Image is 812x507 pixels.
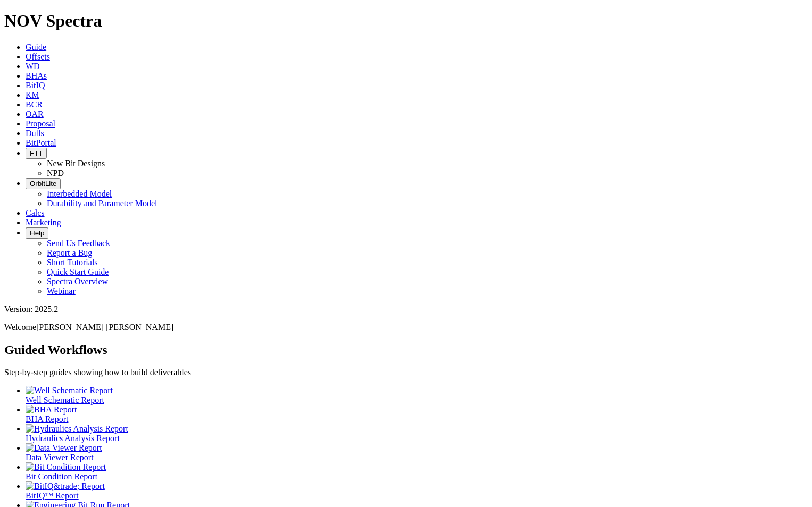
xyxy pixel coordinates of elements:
img: Bit Condition Report [26,462,106,472]
button: Help [26,227,48,239]
a: Dulls [26,129,44,138]
a: BHA Report BHA Report [26,405,808,424]
a: New Bit Designs [47,159,105,168]
a: BCR [26,100,43,109]
a: BHAs [26,71,47,80]
span: Bit Condition Report [26,472,97,481]
p: Welcome [4,323,808,332]
img: BitIQ&trade; Report [26,481,105,491]
span: [PERSON_NAME] [PERSON_NAME] [36,323,173,332]
a: Spectra Overview [47,277,108,286]
a: Report a Bug [47,248,92,257]
a: BitIQ [26,81,45,90]
span: OrbitLite [30,180,56,188]
h1: NOV Spectra [4,11,808,31]
span: FTT [30,149,43,157]
a: Proposal [26,119,55,128]
span: Help [30,229,44,237]
span: Hydraulics Analysis Report [26,434,120,443]
a: Webinar [47,286,76,295]
a: WD [26,62,40,71]
h2: Guided Workflows [4,343,808,357]
a: Calcs [26,208,45,217]
a: KM [26,90,39,99]
span: Data Viewer Report [26,453,94,462]
a: Send Us Feedback [47,239,110,248]
span: BitIQ™ Report [26,491,79,500]
a: OAR [26,109,44,119]
a: Hydraulics Analysis Report Hydraulics Analysis Report [26,424,808,443]
p: Step-by-step guides showing how to build deliverables [4,368,808,377]
a: Durability and Parameter Model [47,199,158,208]
button: OrbitLite [26,178,61,189]
a: Guide [26,43,46,52]
a: Bit Condition Report Bit Condition Report [26,462,808,481]
a: BitPortal [26,138,56,147]
img: Hydraulics Analysis Report [26,424,128,434]
img: Well Schematic Report [26,386,113,395]
a: Data Viewer Report Data Viewer Report [26,443,808,462]
div: Version: 2025.2 [4,305,808,314]
img: Data Viewer Report [26,443,102,453]
a: Marketing [26,218,61,227]
a: NPD [47,168,64,178]
a: Quick Start Guide [47,267,109,276]
button: FTT [26,148,47,159]
a: Well Schematic Report Well Schematic Report [26,386,808,404]
span: Well Schematic Report [26,395,104,404]
span: BHA Report [26,415,68,424]
a: Offsets [26,52,50,61]
img: BHA Report [26,405,77,415]
a: BitIQ&trade; Report BitIQ™ Report [26,481,808,500]
a: Short Tutorials [47,258,98,267]
a: Interbedded Model [47,189,112,198]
